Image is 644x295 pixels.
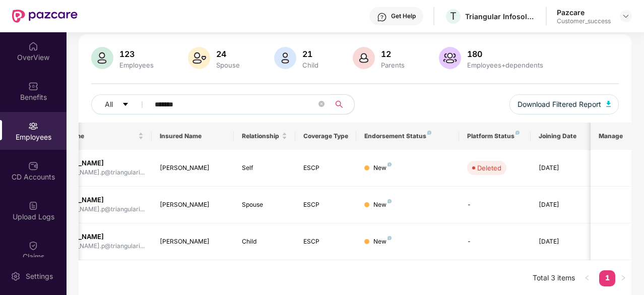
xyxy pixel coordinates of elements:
a: 1 [599,270,615,285]
img: svg+xml;base64,PHN2ZyBpZD0iQmVuZWZpdHMiIHhtbG5zPSJodHRwOi8vd3d3LnczLm9yZy8yMDAwL3N2ZyIgd2lkdGg9Ij... [28,81,38,91]
span: T [450,10,457,22]
img: svg+xml;base64,PHN2ZyB4bWxucz0iaHR0cDovL3d3dy53My5vcmcvMjAwMC9zdmciIHhtbG5zOnhsaW5rPSJodHRwOi8vd3... [91,47,113,69]
div: Spouse [214,61,242,69]
img: svg+xml;base64,PHN2ZyBpZD0iSG9tZSIgeG1sbnM9Imh0dHA6Ly93d3cudzMub3JnLzIwMDAvc3ZnIiB3aWR0aD0iMjAiIG... [28,41,38,51]
div: 180 [465,49,545,59]
img: svg+xml;base64,PHN2ZyB4bWxucz0iaHR0cDovL3d3dy53My5vcmcvMjAwMC9zdmciIHdpZHRoPSI4IiBoZWlnaHQ9IjgiIH... [516,131,520,135]
img: svg+xml;base64,PHN2ZyB4bWxucz0iaHR0cDovL3d3dy53My5vcmcvMjAwMC9zdmciIHhtbG5zOnhsaW5rPSJodHRwOi8vd3... [274,47,296,69]
div: 24 [214,49,242,59]
td: - [459,223,531,260]
span: Download Filtered Report [518,99,601,110]
div: Spouse [242,200,287,210]
div: [PERSON_NAME].p@triangulari... [50,168,145,178]
div: Get Help [391,12,416,20]
th: Employee Name [29,123,152,150]
img: New Pazcare Logo [12,10,78,23]
img: svg+xml;base64,PHN2ZyB4bWxucz0iaHR0cDovL3d3dy53My5vcmcvMjAwMC9zdmciIHhtbG5zOnhsaW5rPSJodHRwOi8vd3... [439,47,461,69]
button: left [579,270,595,286]
th: Joining Date [531,123,592,150]
div: [PERSON_NAME] [50,158,145,168]
div: New [373,237,392,247]
div: [PERSON_NAME].p@triangulari... [50,205,145,214]
img: svg+xml;base64,PHN2ZyB4bWxucz0iaHR0cDovL3d3dy53My5vcmcvMjAwMC9zdmciIHdpZHRoPSI4IiBoZWlnaHQ9IjgiIH... [388,199,392,203]
div: Child [300,61,320,69]
div: [DATE] [539,163,584,173]
img: svg+xml;base64,PHN2ZyBpZD0iU2V0dGluZy0yMHgyMCIgeG1sbnM9Imh0dHA6Ly93d3cudzMub3JnLzIwMDAvc3ZnIiB3aW... [11,271,21,281]
div: [PERSON_NAME] [160,237,226,247]
li: 1 [599,270,615,286]
div: Endorsement Status [364,132,450,140]
th: Coverage Type [295,123,357,150]
img: svg+xml;base64,PHN2ZyBpZD0iVXBsb2FkX0xvZ3MiIGRhdGEtbmFtZT0iVXBsb2FkIExvZ3MiIHhtbG5zPSJodHRwOi8vd3... [28,201,38,211]
div: [PERSON_NAME] [160,200,226,210]
img: svg+xml;base64,PHN2ZyB4bWxucz0iaHR0cDovL3d3dy53My5vcmcvMjAwMC9zdmciIHhtbG5zOnhsaW5rPSJodHRwOi8vd3... [606,101,611,107]
button: right [615,270,631,286]
img: svg+xml;base64,PHN2ZyBpZD0iQ0RfQWNjb3VudHMiIGRhdGEtbmFtZT0iQ0QgQWNjb3VudHMiIHhtbG5zPSJodHRwOi8vd3... [28,161,38,171]
div: Platform Status [467,132,523,140]
span: Relationship [242,132,280,140]
div: Self [242,163,287,173]
span: search [330,100,349,108]
img: svg+xml;base64,PHN2ZyB4bWxucz0iaHR0cDovL3d3dy53My5vcmcvMjAwMC9zdmciIHdpZHRoPSI4IiBoZWlnaHQ9IjgiIH... [388,162,392,166]
div: [DATE] [539,237,584,247]
div: 123 [117,49,156,59]
div: [PERSON_NAME].p@triangulari... [50,242,145,251]
span: left [584,275,590,281]
div: Employees+dependents [465,61,545,69]
th: Insured Name [152,123,234,150]
span: close-circle [318,100,325,109]
div: Customer_success [557,17,611,25]
div: 12 [379,49,407,59]
div: ESCP [303,163,349,173]
div: [DATE] [539,200,584,210]
img: svg+xml;base64,PHN2ZyB4bWxucz0iaHR0cDovL3d3dy53My5vcmcvMjAwMC9zdmciIHdpZHRoPSI4IiBoZWlnaHQ9IjgiIH... [427,131,431,135]
span: close-circle [318,101,325,107]
div: New [373,163,392,173]
div: Employees [117,61,156,69]
img: svg+xml;base64,PHN2ZyB4bWxucz0iaHR0cDovL3d3dy53My5vcmcvMjAwMC9zdmciIHhtbG5zOnhsaW5rPSJodHRwOi8vd3... [353,47,375,69]
div: ESCP [303,200,349,210]
span: right [620,275,626,281]
img: svg+xml;base64,PHN2ZyB4bWxucz0iaHR0cDovL3d3dy53My5vcmcvMjAwMC9zdmciIHhtbG5zOnhsaW5rPSJodHRwOi8vd3... [188,47,210,69]
div: Triangular Infosolutions Private Limited [465,12,536,21]
div: [PERSON_NAME] [50,232,145,242]
div: New [373,200,392,210]
span: caret-down [122,101,129,109]
button: Allcaret-down [91,94,153,114]
span: Employee Name [37,132,136,140]
th: Manage [591,123,631,150]
span: All [105,99,113,110]
img: svg+xml;base64,PHN2ZyB4bWxucz0iaHR0cDovL3d3dy53My5vcmcvMjAwMC9zdmciIHdpZHRoPSI4IiBoZWlnaHQ9IjgiIH... [388,236,392,240]
div: Pazcare [557,8,611,17]
button: Download Filtered Report [509,94,619,114]
button: search [330,94,355,114]
img: svg+xml;base64,PHN2ZyBpZD0iRW1wbG95ZWVzIiB4bWxucz0iaHR0cDovL3d3dy53My5vcmcvMjAwMC9zdmciIHdpZHRoPS... [28,121,38,131]
li: Previous Page [579,270,595,286]
div: Settings [23,271,56,281]
img: svg+xml;base64,PHN2ZyBpZD0iQ2xhaW0iIHhtbG5zPSJodHRwOi8vd3d3LnczLm9yZy8yMDAwL3N2ZyIgd2lkdGg9IjIwIi... [28,241,38,251]
li: Next Page [615,270,631,286]
div: Child [242,237,287,247]
div: ESCP [303,237,349,247]
img: svg+xml;base64,PHN2ZyBpZD0iRHJvcGRvd24tMzJ4MzIiIHhtbG5zPSJodHRwOi8vd3d3LnczLm9yZy8yMDAwL3N2ZyIgd2... [622,12,630,20]
td: - [459,187,531,223]
li: Total 3 items [533,270,575,286]
div: Deleted [477,163,501,173]
th: Relationship [234,123,295,150]
div: Parents [379,61,407,69]
div: [PERSON_NAME] [160,163,226,173]
div: 21 [300,49,320,59]
img: svg+xml;base64,PHN2ZyBpZD0iSGVscC0zMngzMiIgeG1sbnM9Imh0dHA6Ly93d3cudzMub3JnLzIwMDAvc3ZnIiB3aWR0aD... [377,12,387,22]
div: [PERSON_NAME] [50,195,145,205]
